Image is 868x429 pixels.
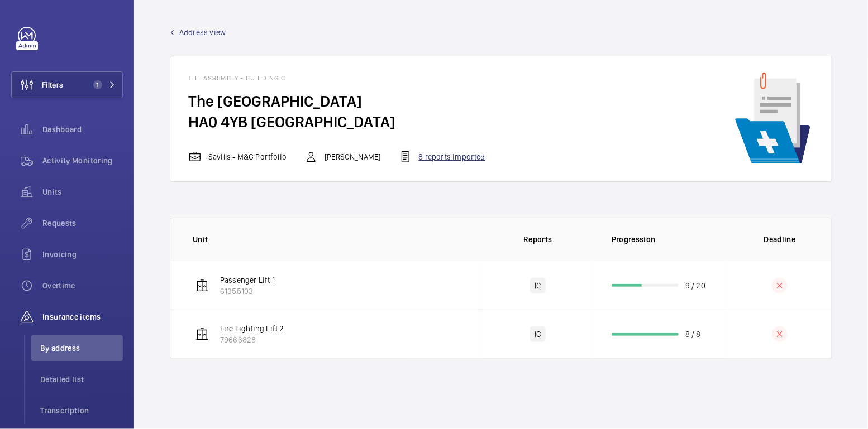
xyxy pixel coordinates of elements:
span: Insurance items [42,311,123,322]
p: 9 / 20 [685,280,705,291]
p: 61355103 [220,286,275,297]
span: Transcription [40,405,123,416]
div: 8 reports imported [399,150,485,163]
p: Reports [490,234,586,245]
span: Filters [42,79,63,90]
span: Dashboard [42,124,123,135]
h4: The Assembly - Building C [188,74,503,91]
p: Passenger Lift 1 [220,274,275,286]
p: Progression [612,234,728,245]
div: IC [530,326,545,342]
h4: The [GEOGRAPHIC_DATA] HA0 4YB [GEOGRAPHIC_DATA] [188,91,503,132]
img: elevator.svg [195,279,209,292]
span: Address view [179,27,226,38]
span: 1 [93,80,102,89]
button: Filters1 [11,71,123,98]
span: Overtime [42,280,123,291]
div: Savills - M&G Portfolio [188,150,287,163]
span: By address [40,343,123,354]
p: Fire Fighting Lift 2 [220,323,284,334]
div: [PERSON_NAME] [304,150,380,163]
div: IC [530,278,545,293]
p: Deadline [736,234,824,245]
span: Detailed list [40,374,123,385]
span: Units [42,186,123,197]
span: Requests [42,218,123,229]
p: 79666828 [220,334,284,345]
img: elevator.svg [195,327,209,341]
p: Unit [193,234,482,245]
span: Invoicing [42,249,123,260]
p: 8 / 8 [685,329,701,340]
span: Activity Monitoring [42,155,123,166]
